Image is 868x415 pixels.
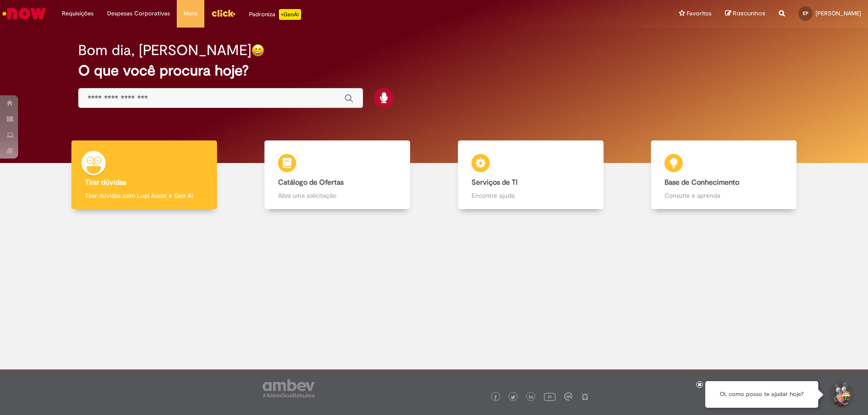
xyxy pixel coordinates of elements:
b: Serviços de TI [472,178,518,187]
p: Consulte e aprenda [665,191,783,200]
span: Rascunhos [733,9,765,18]
b: Tirar dúvidas [85,178,126,187]
img: happy-face.png [251,44,264,57]
img: logo_footer_ambev_rotulo_gray.png [263,379,315,397]
a: Tirar dúvidas Tirar dúvidas com Lupi Assist e Gen Ai [47,140,241,210]
p: Encontre ajuda [472,191,590,200]
p: Abra uma solicitação [278,191,396,200]
span: More [184,9,198,18]
p: +GenAi [279,9,301,20]
span: Requisições [62,9,94,18]
a: Rascunhos [725,9,765,18]
h2: O que você procura hoje? [78,63,790,79]
div: Oi, como posso te ajudar hoje? [705,381,818,408]
img: logo_footer_facebook.png [493,395,498,400]
img: logo_footer_linkedin.png [529,395,533,400]
img: logo_footer_workplace.png [564,392,572,401]
span: [PERSON_NAME] [816,9,861,17]
span: Favoritos [687,9,712,18]
button: Iniciar Conversa de Suporte [827,381,854,408]
img: logo_footer_youtube.png [544,391,556,402]
h2: Bom dia, [PERSON_NAME] [78,42,251,58]
a: Catálogo de Ofertas Abra uma solicitação [241,140,434,210]
img: logo_footer_naosei.png [581,392,589,401]
img: logo_footer_twitter.png [511,395,515,400]
b: Base de Conhecimento [665,178,739,187]
b: Catálogo de Ofertas [278,178,344,187]
span: EP [803,10,808,16]
span: Despesas Corporativas [107,9,170,18]
div: Padroniza [249,9,301,20]
a: Base de Conhecimento Consulte e aprenda [627,140,821,210]
p: Tirar dúvidas com Lupi Assist e Gen Ai [85,191,203,200]
img: click_logo_yellow_360x200.png [211,6,236,20]
a: Serviços de TI Encontre ajuda [434,140,627,210]
img: ServiceNow [1,5,47,23]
